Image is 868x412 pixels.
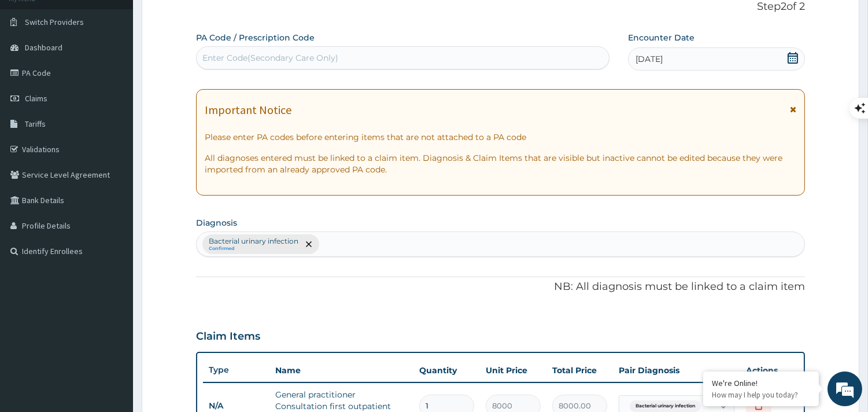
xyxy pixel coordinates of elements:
[636,53,663,65] span: [DATE]
[25,93,47,104] span: Claims
[196,217,237,229] label: Diagnosis
[21,58,47,87] img: d_794563401_company_1708531726252_794563401
[205,131,796,143] p: Please enter PA codes before entering items that are not attached to a PA code
[196,279,805,295] p: NB: All diagnosis must be linked to a claim item
[25,42,62,53] span: Dashboard
[196,32,315,43] label: PA Code / Prescription Code
[269,359,413,382] th: Name
[613,359,740,382] th: Pair Diagnosis
[209,237,298,246] p: Bacterial urinary infection
[205,152,796,175] p: All diagnoses entered must be linked to a claim item. Diagnosis & Claim Items that are visible bu...
[196,330,260,343] h3: Claim Items
[480,359,546,382] th: Unit Price
[546,359,613,382] th: Total Price
[203,359,269,381] th: Type
[60,65,194,80] div: Chat with us now
[712,378,810,388] div: We're Online!
[196,1,805,13] p: Step 2 of 2
[190,6,217,34] div: Minimize live chat window
[25,17,84,27] span: Switch Providers
[202,52,338,64] div: Enter Code(Secondary Care Only)
[304,239,314,249] span: remove selection option
[205,104,291,116] h1: Important Notice
[67,129,160,246] span: We're online!
[25,119,46,129] span: Tariffs
[628,32,695,43] label: Encounter Date
[712,390,810,400] p: How may I help you today?
[413,359,480,382] th: Quantity
[740,359,798,382] th: Actions
[6,282,220,323] textarea: Type your message and hit 'Enter'
[630,400,701,412] span: Bacterial urinary infection
[209,246,298,252] small: Confirmed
